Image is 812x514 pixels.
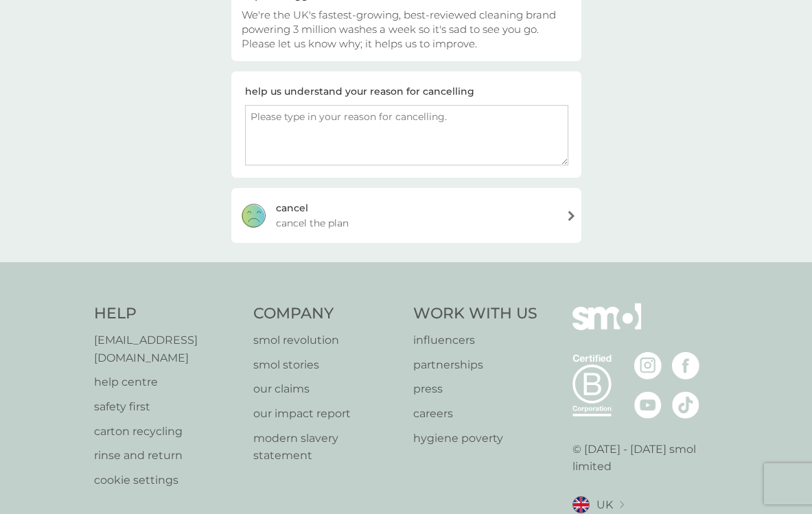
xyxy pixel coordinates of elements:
a: carton recycling [94,423,240,441]
a: help centre [94,373,240,391]
a: rinse and return [94,447,240,465]
span: We're the UK's fastest-growing, best-reviewed cleaning brand powering 3 million washes a week so ... [242,8,556,50]
h4: Company [253,303,399,325]
a: [EMAIL_ADDRESS][DOMAIN_NAME] [94,331,240,366]
a: our claims [253,380,399,398]
img: visit the smol Tiktok page [672,391,699,419]
h4: Work With Us [413,303,537,325]
a: partnerships [413,356,537,374]
a: modern slavery statement [253,430,399,465]
a: smol stories [253,356,399,374]
span: cancel the plan [276,215,349,231]
span: UK [596,496,613,514]
div: cancel [276,200,308,215]
h4: Help [94,303,240,325]
img: UK flag [572,496,590,513]
img: visit the smol Youtube page [634,391,662,419]
a: cookie settings [94,471,240,489]
a: careers [413,405,537,423]
img: visit the smol Instagram page [634,352,662,379]
p: © [DATE] - [DATE] smol limited [572,441,719,476]
img: visit the smol Facebook page [672,352,699,379]
img: smol [572,303,641,350]
a: our impact report [253,405,399,423]
a: influencers [413,331,537,349]
a: press [413,380,537,398]
a: smol revolution [253,331,399,349]
a: hygiene poverty [413,430,537,447]
img: select a new location [620,501,624,509]
div: help us understand your reason for cancelling [245,84,474,99]
a: safety first [94,398,240,416]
